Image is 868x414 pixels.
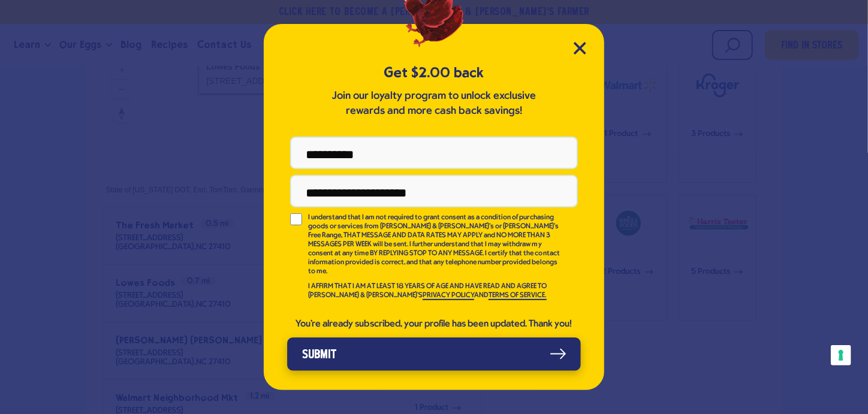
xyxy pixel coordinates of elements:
[290,213,302,225] input: I understand that I am not required to grant consent as a condition of purchasing goods or servic...
[287,337,581,370] button: Submit
[831,345,851,365] button: Your consent preferences for tracking technologies
[290,318,578,330] div: You're already subscribed, your profile has been updated. Thank you!
[308,282,561,300] p: I AFFIRM THAT I AM AT LEAST 18 YEARS OF AGE AND HAVE READ AND AGREE TO [PERSON_NAME] & [PERSON_NA...
[489,292,546,300] a: TERMS OF SERVICE.
[423,292,474,300] a: PRIVACY POLICY
[308,213,561,276] p: I understand that I am not required to grant consent as a condition of purchasing goods or servic...
[574,42,586,55] button: Close Modal
[290,63,578,83] h5: Get $2.00 back
[329,89,539,119] p: Join our loyalty program to unlock exclusive rewards and more cash back savings!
